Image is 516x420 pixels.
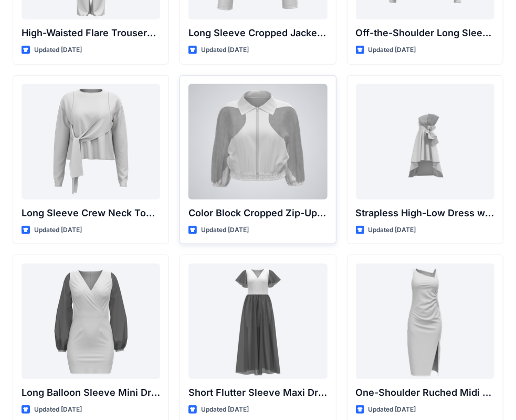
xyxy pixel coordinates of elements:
[201,404,249,415] p: Updated [DATE]
[188,264,327,379] a: Short Flutter Sleeve Maxi Dress with Contrast Bodice and Sheer Overlay
[356,264,494,379] a: One-Shoulder Ruched Midi Dress with Slit
[22,264,160,379] a: Long Balloon Sleeve Mini Dress with Wrap Bodice
[368,404,416,415] p: Updated [DATE]
[34,225,82,236] p: Updated [DATE]
[34,404,82,415] p: Updated [DATE]
[356,385,494,400] p: One-Shoulder Ruched Midi Dress with Slit
[356,26,494,40] p: Off-the-Shoulder Long Sleeve Top
[188,26,327,40] p: Long Sleeve Cropped Jacket with Mandarin Collar and Shoulder Detail
[356,84,494,199] a: Strapless High-Low Dress with Side Bow Detail
[201,45,249,56] p: Updated [DATE]
[188,385,327,400] p: Short Flutter Sleeve Maxi Dress with Contrast [PERSON_NAME] and [PERSON_NAME]
[201,225,249,236] p: Updated [DATE]
[34,45,82,56] p: Updated [DATE]
[356,206,494,220] p: Strapless High-Low Dress with Side Bow Detail
[22,385,160,400] p: Long Balloon Sleeve Mini Dress with Wrap Bodice
[188,206,327,220] p: Color Block Cropped Zip-Up Jacket with Sheer Sleeves
[22,206,160,220] p: Long Sleeve Crew Neck Top with Asymmetrical Tie Detail
[188,84,327,199] a: Color Block Cropped Zip-Up Jacket with Sheer Sleeves
[368,45,416,56] p: Updated [DATE]
[22,84,160,199] a: Long Sleeve Crew Neck Top with Asymmetrical Tie Detail
[368,225,416,236] p: Updated [DATE]
[22,26,160,40] p: High-Waisted Flare Trousers with Button Detail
